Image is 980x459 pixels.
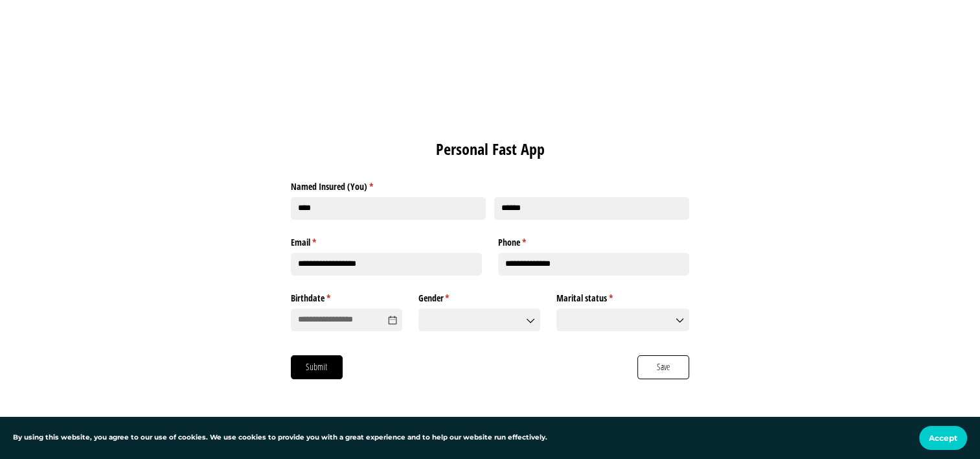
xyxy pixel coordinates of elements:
[498,232,689,249] label: Phone
[291,288,402,305] label: Birthdate
[291,176,689,193] legend: Named Insured (You)
[418,288,540,305] label: Gender
[929,433,957,443] span: Accept
[291,138,689,160] h1: Personal Fast App
[656,360,671,374] span: Save
[291,232,482,249] label: Email
[291,355,343,379] button: Submit
[494,197,689,220] input: Last
[13,432,547,443] p: By using this website, you agree to our use of cookies. We use cookies to provide you with a grea...
[291,197,486,220] input: First
[556,288,689,305] label: Marital status
[919,426,967,450] button: Accept
[637,355,689,379] button: Save
[305,360,328,374] span: Submit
